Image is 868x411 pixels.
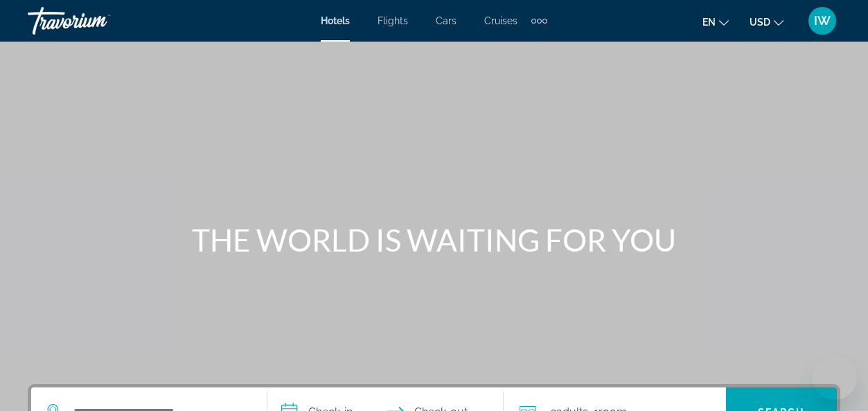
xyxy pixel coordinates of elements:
[750,12,783,32] button: Change currency
[378,15,408,26] a: Flights
[804,6,840,35] button: User Menu
[436,15,457,26] a: Cars
[813,356,857,400] iframe: Button to launch messaging window
[28,3,166,39] a: Travorium
[702,12,729,32] button: Change language
[750,17,770,28] span: USD
[814,14,831,28] span: IW
[484,15,517,26] a: Cruises
[531,10,547,32] button: Extra navigation items
[321,15,350,26] a: Hotels
[702,17,716,28] span: en
[175,222,694,258] h1: THE WORLD IS WAITING FOR YOU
